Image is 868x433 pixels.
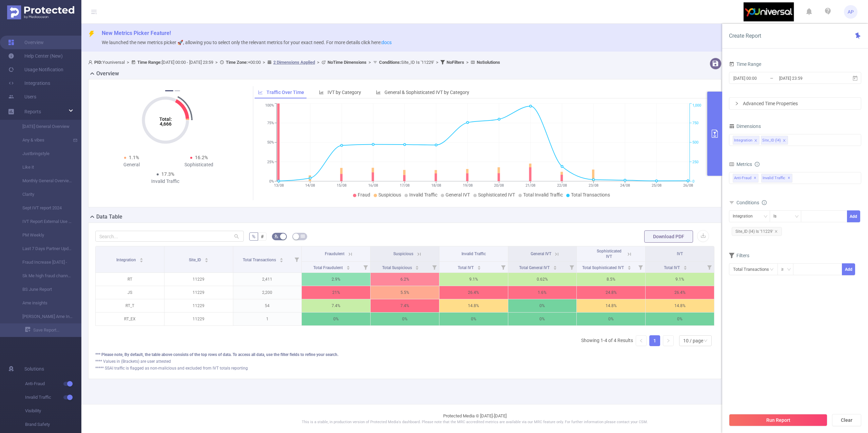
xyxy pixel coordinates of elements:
[788,174,790,182] span: ✕
[8,63,63,76] a: Usage Notification
[137,60,162,65] b: Time Range:
[161,171,174,177] span: 17.3%
[519,265,551,270] span: Total General IVT
[477,60,500,65] b: No Solutions
[382,265,413,270] span: Total Suspicious
[189,258,202,262] span: Site_ID
[628,265,631,267] i: icon: caret-up
[379,60,401,65] b: Conditions :
[571,192,610,197] span: Total Transactions
[195,155,208,160] span: 16.2%
[347,267,350,269] i: icon: caret-down
[325,251,344,256] span: Fraudulent
[204,257,209,261] div: Sort
[762,136,781,145] div: Site_ID (l4)
[735,101,739,106] i: icon: right
[269,179,274,184] tspan: 0%
[781,264,788,275] div: ≥
[14,256,73,269] a: Fraud Increase [DATE] -
[367,60,373,65] span: >
[25,418,81,431] span: Brand Safety
[729,253,749,258] span: Filters
[274,234,278,238] i: icon: bg-colors
[337,183,347,188] tspan: 15/08
[267,140,274,145] tspan: 50%
[102,40,392,45] span: We launched the new metrics picker 🚀, allowing you to select only the relevant metrics for your e...
[96,299,164,312] p: RT_T
[508,313,577,325] p: 0%
[736,200,767,205] span: Conditions
[328,60,367,65] b: No Time Dimensions
[379,60,434,65] span: Site_ID Is '11229'
[439,313,508,325] p: 0%
[164,299,233,312] p: 11229
[96,70,119,78] h2: Overview
[477,267,481,269] i: icon: caret-down
[361,262,370,272] i: Filter menu
[649,335,660,346] li: 1
[683,267,687,269] i: icon: caret-down
[95,365,714,371] div: ***** SSAI traffic is flagged as non-malicious and excluded from IVT totals reporting
[733,174,758,183] span: Anti-Fraud
[683,265,687,267] i: icon: caret-up
[415,265,419,267] i: icon: caret-up
[523,192,563,197] span: Total Invalid Traffic
[14,174,73,188] a: Monthly General Overview JS Yahoo
[371,299,439,312] p: 7.4%
[795,214,799,219] i: icon: down
[25,391,81,404] span: Invalid Traffic
[95,231,244,242] input: Search...
[650,336,660,346] a: 1
[376,90,381,95] i: icon: bar-chart
[24,109,41,114] span: Reports
[508,286,577,299] p: 1.6%
[95,358,714,364] div: **** Values in (Brackets) are user attested
[371,273,439,286] p: 6.2%
[279,257,283,259] i: icon: caret-up
[24,362,44,376] span: Solutions
[553,265,557,269] div: Sort
[683,265,687,269] div: Sort
[94,60,102,65] b: PID:
[447,60,464,65] b: No Filters
[384,90,469,95] span: General & Sophisticated IVT by Category
[81,404,868,433] footer: Protected Media © [DATE]-[DATE]
[8,36,44,49] a: Overview
[431,183,441,188] tspan: 18/08
[8,90,36,103] a: Users
[358,192,370,197] span: Fraud
[129,155,139,160] span: 1.1%
[213,60,220,65] span: >
[164,313,233,325] p: 11229
[204,257,208,259] i: icon: caret-up
[116,258,137,262] span: Integration
[498,262,508,272] i: Filter menu
[729,61,761,67] span: Time Range
[692,140,698,145] tspan: 500
[279,257,283,261] div: Sort
[8,49,63,63] a: Help Center (New)
[508,299,577,312] p: 0%
[88,60,500,65] span: Youniversal [DATE] 00:00 - [DATE] 23:59 +00:00
[462,183,472,188] tspan: 19/08
[165,161,233,168] div: Sophisticated
[832,414,861,426] button: Clear
[98,419,851,425] p: This is a stable, in production version of Protected Media's dashboard. Please note that the MRC ...
[848,5,854,19] span: AP
[430,262,439,272] i: Filter menu
[267,121,274,125] tspan: 75%
[7,5,74,19] img: Protected Media
[159,116,172,122] tspan: Total:
[577,286,645,299] p: 24.8%
[14,283,73,296] a: BS June Report
[279,260,283,262] i: icon: caret-down
[620,183,630,188] tspan: 24/08
[663,335,674,346] li: Next Page
[233,299,302,312] p: 54
[577,299,645,312] p: 14.8%
[646,313,714,325] p: 0%
[666,339,670,343] i: icon: right
[14,269,73,283] a: Sk Me high fraud channels
[664,265,681,270] span: Total IVT
[729,98,861,109] div: icon: rightAdvanced Time Properties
